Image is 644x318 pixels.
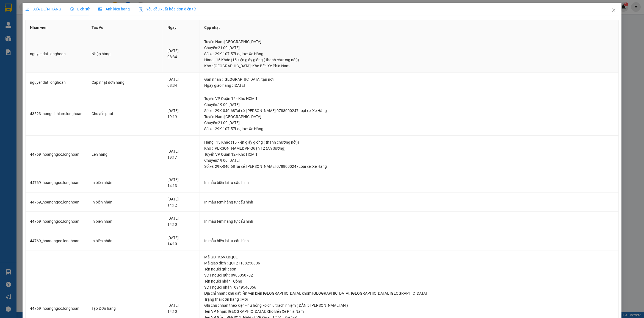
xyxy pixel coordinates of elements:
[25,7,61,11] span: SỬA ĐƠN HÀNG
[204,82,614,88] div: Ngày giao hàng : [DATE]
[204,76,614,82] div: Gán nhãn : [GEOGRAPHIC_DATA] tận nơi
[92,111,158,117] div: Chuyển phơi
[26,20,87,35] th: Nhân viên
[25,7,29,11] span: edit
[204,290,614,296] div: Địa chỉ nhận : khu đất liền ven biển [GEOGRAPHIC_DATA], khóm [GEOGRAPHIC_DATA], [GEOGRAPHIC_DATA]...
[204,139,614,145] div: Hàng : 15 Khác (15 kiện giấy giống ( thanh chương nở ))
[204,254,614,260] div: Mã GD : K6VXBQCE
[167,148,195,160] div: [DATE] 19:17
[204,39,614,57] div: Tuyến : Nam [GEOGRAPHIC_DATA] Chuyến: 21:00 [DATE] Số xe: 29K-107.57 Loại xe: Xe Hàng
[204,278,614,284] div: Tên người nhận : Công
[87,20,163,35] th: Tác Vụ
[26,212,87,231] td: 44769_hoangngoc.longhoan
[204,180,614,186] div: In mẫu biên lai tự cấu hình
[204,114,614,132] div: Tuyến : Nam [GEOGRAPHIC_DATA] Chuyến: 21:00 [DATE] Số xe: 29K-107.57 Loại xe: Xe Hàng
[167,177,195,189] div: [DATE] 14:13
[167,302,195,314] div: [DATE] 14:10
[26,35,87,73] td: nguyendat.longhoan
[204,151,614,169] div: Tuyến : VP Quận 12 - Kho HCM 1 Chuyến: 19:00 [DATE] Số xe: 29K-040.68 Tài xế: [PERSON_NAME] 07880...
[204,296,614,302] div: Trạng thái đơn hàng : Mới
[204,260,614,266] div: Mã giao dịch : QU121108250006
[204,63,614,69] div: Kho : [GEOGRAPHIC_DATA]: Kho Bến Xe Phía Nam
[204,96,614,114] div: Tuyến : VP Quận 12 - Kho HCM 1 Chuyến: 19:00 [DATE] Số xe: 29K-040.68 Tài xế: [PERSON_NAME] 07880...
[204,308,614,314] div: Tên VP Nhận: [GEOGRAPHIC_DATA]: Kho Bến Xe Phía Nam
[92,305,158,311] div: Tạo Đơn hàng
[92,218,158,224] div: In biên nhận
[26,92,87,136] td: 43523_nongdinhlam.longhoan
[139,7,196,11] span: Yêu cầu xuất hóa đơn điện tử
[139,7,143,12] img: icon
[204,272,614,278] div: SĐT người gửi : 0986050702
[200,20,619,35] th: Cập nhật
[167,235,195,247] div: [DATE] 14:10
[70,7,90,11] span: Lịch sử
[606,3,621,18] button: Close
[26,173,87,193] td: 44769_hoangngoc.longhoan
[167,215,195,227] div: [DATE] 14:10
[167,108,195,120] div: [DATE] 19:19
[163,20,200,35] th: Ngày
[204,145,614,151] div: Kho : [PERSON_NAME]: VP Quận 12 (An Sương)
[204,57,614,63] div: Hàng : 15 Khác (15 kiện giấy giống ( thanh chương nở ))
[92,151,158,157] div: Lên hàng
[92,180,158,186] div: In biên nhận
[167,48,195,60] div: [DATE] 08:34
[204,302,614,308] div: Ghi chú : nhận theo kiện - hư hỏng ko chịu trách nhiệm ( DÁN 5 [PERSON_NAME] AN )
[92,79,158,85] div: Cập nhật đơn hàng
[92,51,158,57] div: Nhập hàng
[204,238,614,244] div: In mẫu biên lai tự cấu hình
[167,76,195,88] div: [DATE] 08:34
[98,7,130,11] span: Ảnh kiện hàng
[26,136,87,173] td: 44769_hoangngoc.longhoan
[92,238,158,244] div: In biên nhận
[70,7,74,11] span: clock-circle
[26,193,87,212] td: 44769_hoangngoc.longhoan
[26,73,87,92] td: nguyendat.longhoan
[204,284,614,290] div: SĐT người nhận : 0949540056
[612,8,616,12] span: close
[204,266,614,272] div: Tên người gửi : sơn
[167,196,195,208] div: [DATE] 14:12
[204,218,614,224] div: In mẫu tem hàng tự cấu hình
[204,199,614,205] div: In mẫu tem hàng tự cấu hình
[92,199,158,205] div: In biên nhận
[26,231,87,251] td: 44769_hoangngoc.longhoan
[98,7,102,11] span: picture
